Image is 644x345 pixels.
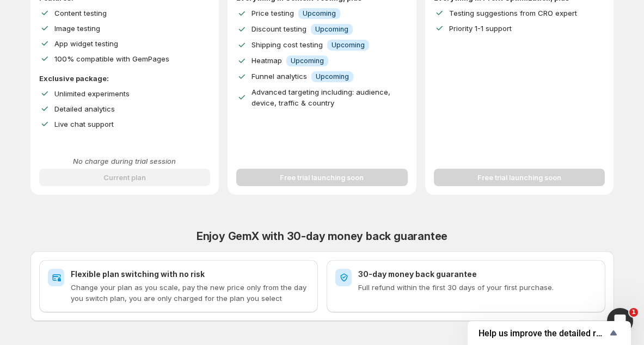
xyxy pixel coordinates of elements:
span: Upcoming [291,57,324,65]
span: Discount testing [252,24,306,33]
span: 100% compatible with GemPages [54,54,169,63]
p: Change your plan as you scale, pay the new price only from the day you switch plan, you are only ... [71,282,309,304]
p: No charge during trial session [39,156,211,167]
span: Upcoming [315,25,348,34]
h2: Flexible plan switching with no risk [71,269,309,280]
iframe: Intercom live chat [607,308,633,334]
p: Exclusive package: [39,73,211,84]
span: Shipping cost testing [252,40,323,49]
span: 1 [629,308,638,317]
span: Content testing [54,9,107,17]
span: Image testing [54,24,100,33]
h2: Enjoy GemX with 30-day money back guarantee [30,230,614,243]
span: App widget testing [54,39,118,48]
h2: 30-day money back guarantee [358,269,597,280]
span: Funnel analytics [252,72,307,81]
span: Price testing [252,9,294,17]
p: Full refund within the first 30 days of your first purchase. [358,282,597,293]
span: Priority 1-1 support [449,24,512,33]
span: Unlimited experiments [54,89,130,98]
span: Upcoming [316,72,349,81]
span: Upcoming [303,9,336,18]
span: Testing suggestions from CRO expert [449,9,577,17]
button: Show survey - Help us improve the detailed report for A/B campaigns [479,326,620,340]
span: Heatmap [252,56,282,65]
span: Help us improve the detailed report for A/B campaigns [479,328,607,338]
span: Advanced targeting including: audience, device, traffic & country [252,88,390,107]
span: Upcoming [332,41,365,50]
span: Detailed analytics [54,104,115,113]
span: Live chat support [54,120,114,128]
